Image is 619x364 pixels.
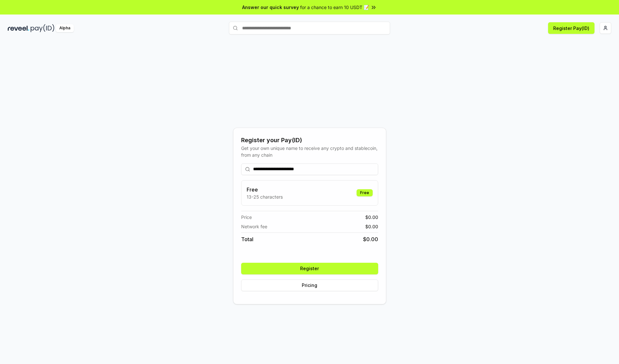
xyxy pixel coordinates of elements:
[56,24,74,32] div: Alpha
[8,24,29,32] img: reveel_dark
[241,145,378,158] div: Get your own unique name to receive any crypto and stablecoin, from any chain
[300,4,369,11] span: for a chance to earn 10 USDT 📝
[241,214,252,221] span: Price
[242,4,299,11] span: Answer our quick survey
[247,186,283,193] h3: Free
[241,223,267,230] span: Network fee
[365,223,378,230] span: $ 0.00
[241,280,378,291] button: Pricing
[241,263,378,274] button: Register
[363,235,378,243] span: $ 0.00
[241,136,378,145] div: Register your Pay(ID)
[31,24,54,32] img: pay_id
[357,189,373,196] div: Free
[241,235,253,243] span: Total
[247,193,283,200] p: 13-25 characters
[365,214,378,221] span: $ 0.00
[548,22,594,34] button: Register Pay(ID)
